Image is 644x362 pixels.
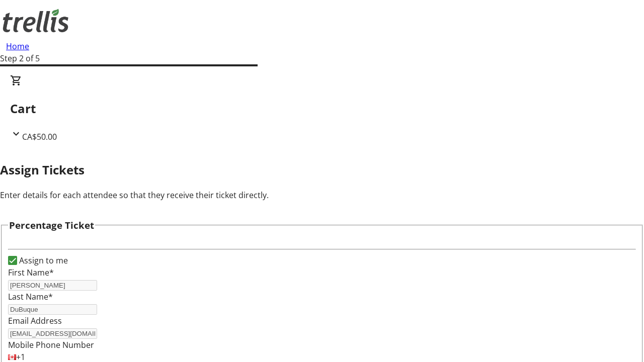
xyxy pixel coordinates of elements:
[22,131,57,142] span: CA$50.00
[8,339,94,350] label: Mobile Phone Number
[8,315,62,326] label: Email Address
[10,100,634,118] h2: Cart
[9,218,94,232] h3: Percentage Ticket
[8,267,54,278] label: First Name*
[10,74,634,143] div: CartCA$50.00
[17,254,68,266] label: Assign to me
[8,291,53,302] label: Last Name*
